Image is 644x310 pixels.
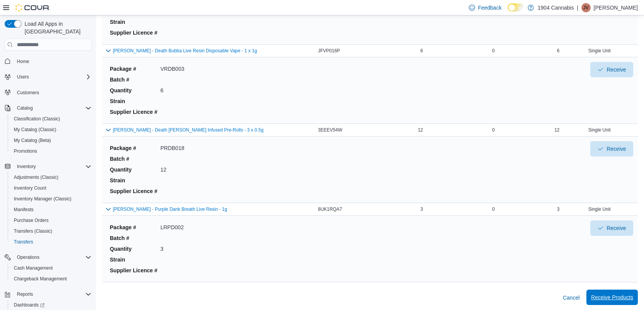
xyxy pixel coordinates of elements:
[110,187,157,195] dt: Supplier Licence #
[318,127,342,133] span: 3EEEV54W
[2,72,94,82] button: Users
[11,183,50,193] a: Inventory Count
[11,173,61,182] a: Adjustments (Classic)
[110,155,157,163] dt: Batch #
[14,174,58,180] span: Adjustments (Classic)
[8,183,94,193] button: Inventory Count
[8,172,94,183] button: Adjustments (Classic)
[14,137,51,143] span: My Catalog (Beta)
[161,87,184,94] dd: 6
[110,108,157,116] dt: Supplier Licence #
[110,177,157,184] dt: Strain
[14,116,60,122] span: Classification (Classic)
[14,127,56,133] span: My Catalog (Classic)
[113,48,257,53] button: [PERSON_NAME] - Death Bubba Live Resin Disposable Vape - 1 x 1g
[561,205,638,214] div: Single Unit
[14,253,43,262] button: Operations
[14,217,49,223] span: Purchase Orders
[11,136,91,145] span: My Catalog (Beta)
[496,205,561,214] div: 3
[110,97,157,105] dt: Strain
[11,216,52,225] a: Purchase Orders
[561,46,638,55] div: Single Unit
[2,289,94,300] button: Reports
[14,290,91,299] span: Reports
[2,87,94,98] button: Customers
[607,66,626,73] span: Receive
[8,215,94,226] button: Purchase Orders
[318,48,340,54] span: JFVP016P
[161,223,184,231] dd: LRPD002
[11,227,55,236] a: Transfers (Classic)
[110,144,157,152] dt: Package #
[421,206,423,212] span: 3
[161,245,184,253] dd: 3
[508,12,508,12] span: Dark Mode
[110,245,157,253] dt: Quantity
[590,62,633,77] button: Receive
[17,254,40,260] span: Operations
[14,228,52,234] span: Transfers (Classic)
[17,58,29,65] span: Home
[586,290,638,305] button: Receive Products
[14,88,91,97] span: Customers
[2,252,94,263] button: Operations
[14,72,91,82] span: Users
[418,127,423,133] span: 12
[11,300,48,310] a: Dashboards
[11,263,91,273] span: Cash Management
[492,48,495,54] span: 0
[110,65,157,73] dt: Package #
[11,147,91,156] span: Promotions
[14,185,46,191] span: Inventory Count
[11,237,36,247] a: Transfers
[14,103,36,113] button: Catalog
[11,300,91,310] span: Dashboards
[581,3,591,12] div: Jeffrey Villeneuve
[508,3,524,12] input: Dark Mode
[14,162,39,171] button: Inventory
[8,193,94,204] button: Inventory Manager (Classic)
[11,125,91,134] span: My Catalog (Classic)
[14,239,33,245] span: Transfers
[594,3,638,12] p: [PERSON_NAME]
[110,267,157,274] dt: Supplier Licence #
[561,125,638,135] div: Single Unit
[492,127,495,133] span: 0
[8,124,94,135] button: My Catalog (Classic)
[11,205,36,214] a: Manifests
[11,216,91,225] span: Purchase Orders
[577,3,578,12] p: |
[110,18,157,26] dt: Strain
[8,226,94,237] button: Transfers (Classic)
[11,114,91,123] span: Classification (Classic)
[113,127,263,133] button: [PERSON_NAME] - Death [PERSON_NAME] Infused Pre-Rolls - 3 x 0.5g
[11,114,63,123] a: Classification (Classic)
[17,105,33,111] span: Catalog
[496,125,561,135] div: 12
[563,294,580,302] span: Cancel
[538,3,574,12] p: 1904 Cannabis
[14,88,42,97] a: Customers
[110,76,157,83] dt: Batch #
[14,253,91,262] span: Operations
[110,223,157,231] dt: Package #
[590,141,633,157] button: Receive
[14,276,67,282] span: Chargeback Management
[11,136,54,145] a: My Catalog (Beta)
[15,4,50,12] img: Cova
[607,224,626,232] span: Receive
[478,4,502,12] span: Feedback
[11,205,91,214] span: Manifests
[11,183,91,193] span: Inventory Count
[113,207,227,212] button: [PERSON_NAME] - Purple Dank Breath Live Resin - 1g
[607,145,626,153] span: Receive
[8,237,94,247] button: Transfers
[421,48,423,54] span: 6
[11,263,56,273] a: Cash Management
[110,166,157,173] dt: Quantity
[583,3,589,12] span: JV
[14,302,45,308] span: Dashboards
[318,206,342,212] span: 8UK1RQA7
[11,227,91,236] span: Transfers (Classic)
